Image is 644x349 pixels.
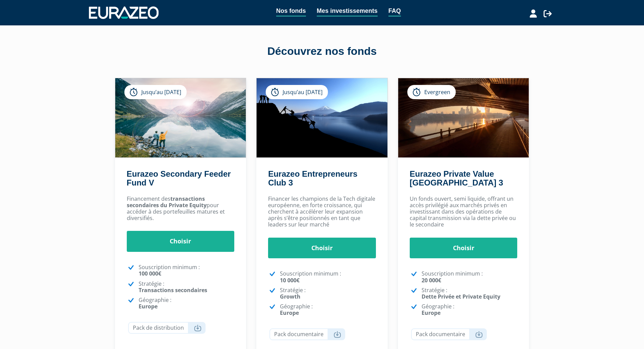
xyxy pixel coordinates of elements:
p: Souscription minimum : [280,270,376,283]
strong: Europe [139,303,158,310]
strong: 100 000€ [139,270,161,277]
a: Eurazeo Secondary Feeder Fund V [127,169,231,187]
a: Choisir [268,238,376,259]
img: Eurazeo Secondary Feeder Fund V [115,78,246,157]
a: Choisir [127,231,235,252]
p: Stratégie : [280,287,376,300]
a: Pack de distribution [128,322,206,334]
img: 1732889491-logotype_eurazeo_blanc_rvb.png [89,6,159,19]
a: Eurazeo Entrepreneurs Club 3 [268,169,357,187]
strong: 10 000€ [280,277,300,284]
img: Eurazeo Private Value Europe 3 [398,78,529,157]
p: Souscription minimum : [139,264,235,277]
a: Eurazeo Private Value [GEOGRAPHIC_DATA] 3 [410,169,503,187]
p: Géographie : [422,303,518,316]
p: Géographie : [280,303,376,316]
a: Pack documentaire [411,328,487,340]
strong: Growth [280,293,301,300]
strong: Europe [280,309,299,317]
p: Stratégie : [422,287,518,300]
p: Stratégie : [139,281,235,293]
p: Souscription minimum : [422,270,518,283]
img: Eurazeo Entrepreneurs Club 3 [257,78,387,157]
strong: 20 000€ [422,277,441,284]
p: Géographie : [139,297,235,310]
strong: transactions secondaires du Private Equity [127,195,207,209]
a: Mes investissements [317,6,378,17]
a: Choisir [410,238,518,259]
strong: Dette Privée et Private Equity [422,293,500,300]
a: FAQ [388,6,401,17]
p: Financement des pour accéder à des portefeuilles matures et diversifiés. [127,196,235,222]
a: Nos fonds [276,6,306,17]
div: Découvrez nos fonds [129,44,515,59]
a: Pack documentaire [269,328,345,340]
div: Jusqu’au [DATE] [124,85,187,99]
p: Un fonds ouvert, semi liquide, offrant un accès privilégié aux marchés privés en investissant dan... [410,196,518,228]
strong: Transactions secondaires [139,286,207,294]
div: Jusqu’au [DATE] [266,85,328,99]
strong: Europe [422,309,440,317]
p: Financer les champions de la Tech digitale européenne, en forte croissance, qui cherchent à accél... [268,196,376,228]
div: Evergreen [407,85,456,99]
